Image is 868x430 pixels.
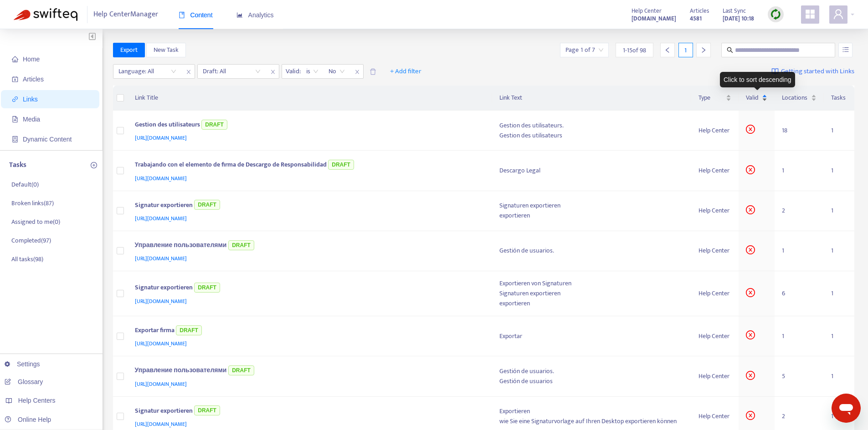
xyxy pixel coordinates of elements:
[632,13,676,24] a: [DOMAIN_NAME]
[824,111,854,151] td: 1
[824,316,854,356] td: 1
[5,416,51,423] a: Online Help
[12,56,18,62] span: home
[499,331,684,341] div: Exportar
[775,231,824,271] td: 1
[23,96,38,103] span: Links
[824,86,854,111] th: Tasks
[228,240,254,250] span: DRAFT
[833,9,844,20] span: user
[699,331,731,341] div: Help Center
[632,6,662,16] span: Help Center
[699,166,731,176] div: Help Center
[351,66,363,77] span: close
[282,65,302,78] span: Valid :
[194,200,220,210] span: DRAFT
[228,365,254,375] span: DRAFT
[782,93,809,103] span: Locations
[690,6,709,16] span: Articles
[12,96,18,102] span: link
[176,325,202,335] span: DRAFT
[135,214,187,223] span: [URL][DOMAIN_NAME]
[135,404,482,419] div: Signatur exportieren
[23,56,40,63] span: Home
[699,246,731,256] div: Help Center
[842,46,849,53] span: unordered-list
[370,68,376,75] span: delete
[154,45,179,55] span: New Task
[664,47,671,53] span: left
[727,47,733,53] span: search
[723,6,746,16] span: Last Sync
[699,411,731,421] div: Help Center
[678,43,693,57] div: 1
[18,397,56,404] span: Help Centers
[91,162,97,168] span: plus-circle
[12,116,18,122] span: file-image
[5,378,43,385] a: Glossary
[23,76,44,83] span: Articles
[499,131,684,141] div: Gestion des utilisateurs
[267,66,279,77] span: close
[183,66,195,77] span: close
[499,278,684,288] div: Exportieren von Signaturen
[194,405,220,415] span: DRAFT
[146,43,186,57] button: New Task
[499,376,684,386] div: Gestión de usuarios
[11,236,51,245] p: Completed ( 97 )
[135,281,482,296] div: Signatur exportieren
[499,416,684,426] div: wie Sie eine Signaturvorlage auf Ihren Desktop exportieren können
[236,12,243,18] span: area-chart
[135,118,482,133] div: Gestion des utilisateurs
[179,12,185,18] span: book
[746,245,755,254] span: close-circle
[23,116,40,123] span: Media
[746,125,755,134] span: close-circle
[135,324,482,339] div: Exportar firma
[390,66,421,77] span: + Add filter
[824,151,854,191] td: 1
[11,198,54,208] p: Broken links ( 87 )
[720,72,795,87] div: Click to sort descending
[805,9,816,20] span: appstore
[492,86,692,111] th: Link Text
[770,9,781,20] img: sync.dc5367851b00ba804db3.png
[135,420,187,429] span: [URL][DOMAIN_NAME]
[499,166,684,176] div: Descargo Legal
[236,11,274,19] span: Analytics
[135,238,482,253] div: Управление пользователями
[699,288,731,298] div: Help Center
[699,371,731,381] div: Help Center
[201,120,227,130] span: DRAFT
[781,66,854,77] span: Getting started with Links
[135,364,482,379] div: Управление пользователями
[746,165,755,174] span: close-circle
[11,180,39,189] p: Default ( 0 )
[135,297,187,306] span: [URL][DOMAIN_NAME]
[499,246,684,256] div: Gestión de usuarios.
[329,65,345,78] span: No
[135,339,187,348] span: [URL][DOMAIN_NAME]
[775,271,824,316] td: 6
[824,231,854,271] td: 1
[824,356,854,396] td: 1
[691,86,739,111] th: Type
[499,366,684,376] div: Gestión de usuarios.
[499,406,684,416] div: Exportieren
[135,254,187,263] span: [URL][DOMAIN_NAME]
[824,271,854,316] td: 1
[14,8,77,21] img: Swifteq
[11,217,60,227] p: Assigned to me ( 0 )
[12,76,18,82] span: account-book
[746,288,755,297] span: close-circle
[135,198,482,213] div: Signatur exportieren
[723,14,754,24] strong: [DATE] 10:18
[5,360,40,368] a: Settings
[120,45,138,55] span: Export
[775,111,824,151] td: 18
[838,43,853,57] button: unordered-list
[194,283,220,293] span: DRAFT
[771,68,779,75] img: image-link
[135,133,187,142] span: [URL][DOMAIN_NAME]
[699,93,724,103] span: Type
